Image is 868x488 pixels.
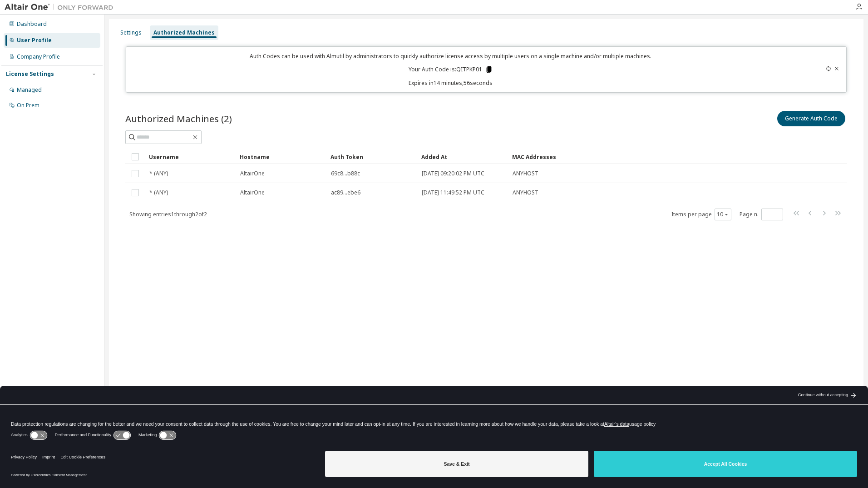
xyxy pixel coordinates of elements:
[671,209,731,220] span: Items per page
[513,189,538,196] span: ANYHOST
[17,53,60,60] div: Company Profile
[153,29,215,36] div: Authorized Machines
[149,170,168,177] span: * (ANY)
[132,52,770,60] p: Auth Codes can be used with Almutil by administrators to quickly authorize license access by mult...
[132,79,770,87] p: Expires in 14 minutes, 56 seconds
[512,149,752,164] div: MAC Addresses
[17,20,47,28] div: Dashboard
[421,149,505,164] div: Added At
[129,210,207,218] span: Showing entries 1 through 2 of 2
[240,170,265,177] span: AltairOne
[331,170,360,177] span: 69c8...b88c
[6,70,54,78] div: License Settings
[17,37,52,44] div: User Profile
[717,211,729,218] button: 10
[125,112,232,125] span: Authorized Machines (2)
[5,3,118,12] img: Altair One
[330,149,414,164] div: Auth Token
[513,170,538,177] span: ANYHOST
[17,102,39,109] div: On Prem
[740,209,783,220] span: Page n.
[149,189,168,196] span: * (ANY)
[409,65,493,74] p: Your Auth Code is: QITPKP01
[120,29,142,36] div: Settings
[17,86,42,94] div: Managed
[331,189,360,196] span: ac89...ebe6
[149,149,232,164] div: Username
[777,111,845,126] button: Generate Auth Code
[422,170,484,177] span: [DATE] 09:20:02 PM UTC
[422,189,484,196] span: [DATE] 11:49:52 PM UTC
[240,149,323,164] div: Hostname
[240,189,265,196] span: AltairOne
